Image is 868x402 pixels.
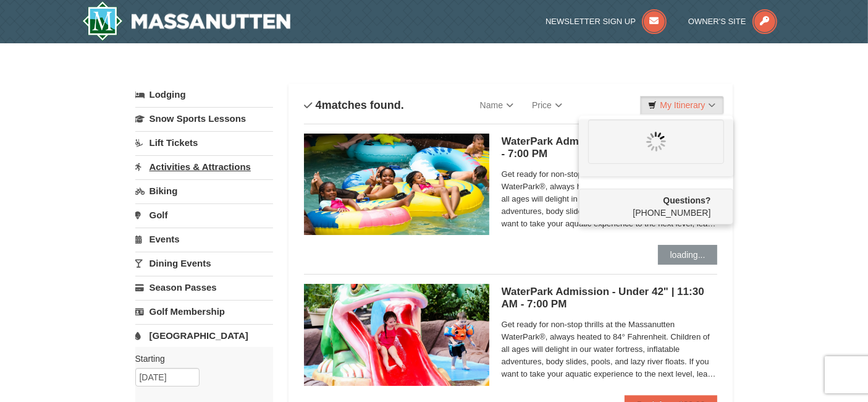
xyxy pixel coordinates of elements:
[688,17,746,26] span: Owner's Site
[502,319,718,380] span: Get ready for non-stop thrills at the Massanutten WaterPark®, always heated to 84° Fahrenheit. Ch...
[135,203,273,226] a: Golf
[304,134,489,235] img: 6619917-1560-394ba125.jpg
[135,179,273,202] a: Biking
[663,195,710,205] strong: Questions?
[82,1,291,41] a: Massanutten Resort
[304,284,489,385] img: 6619917-1570-0b90b492.jpg
[135,228,273,250] a: Events
[588,194,711,218] span: [PHONE_NUMBER]
[82,1,291,41] img: Massanutten Resort Logo
[640,96,723,114] a: My Itinerary
[658,245,718,265] button: loading...
[135,155,273,178] a: Activities & Attractions
[135,300,273,323] a: Golf Membership
[135,131,273,154] a: Lift Tickets
[471,93,523,118] a: Name
[502,286,718,310] h5: WaterPark Admission - Under 42" | 11:30 AM - 7:00 PM
[135,83,273,106] a: Lodging
[135,324,273,347] a: [GEOGRAPHIC_DATA]
[135,353,264,365] label: Starting
[546,17,636,26] span: Newsletter Sign Up
[688,17,777,26] a: Owner's Site
[523,93,571,118] a: Price
[646,132,666,152] img: wait.gif
[316,99,322,111] span: 4
[304,99,404,111] h4: matches found.
[546,17,667,26] a: Newsletter Sign Up
[502,168,718,230] span: Get ready for non-stop thrills at the Massanutten WaterPark®, always heated to 84° Fahrenheit. Ch...
[135,276,273,299] a: Season Passes
[135,252,273,275] a: Dining Events
[135,107,273,130] a: Snow Sports Lessons
[502,135,718,160] h5: WaterPark Admission - Over 42" | 11:30 AM - 7:00 PM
